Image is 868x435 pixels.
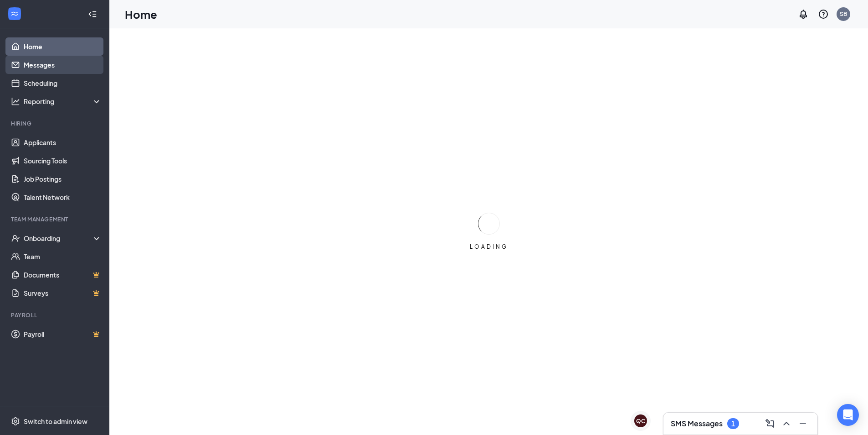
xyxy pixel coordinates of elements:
div: 1 [731,420,735,428]
svg: ChevronUp [781,418,792,429]
div: Onboarding [24,234,94,243]
a: DocumentsCrown [24,266,102,284]
svg: Collapse [88,10,97,19]
a: Talent Network [24,188,102,206]
div: SB [840,10,847,18]
button: ChevronUp [779,416,794,431]
a: Home [24,37,102,56]
h1: Home [125,6,157,22]
svg: Analysis [11,97,20,106]
svg: Minimize [797,418,808,429]
a: Messages [24,56,102,74]
a: PayrollCrown [24,325,102,343]
div: LOADING [466,243,512,251]
div: Team Management [11,215,100,223]
div: Switch to admin view [24,417,87,426]
a: Applicants [24,133,102,152]
a: Job Postings [24,170,102,188]
a: Team [24,247,102,266]
svg: ComposeMessage [765,418,776,429]
div: Reporting [24,97,102,106]
a: Sourcing Tools [24,152,102,170]
div: Open Intercom Messenger [837,404,859,426]
h3: SMS Messages [671,419,723,429]
a: SurveysCrown [24,284,102,302]
svg: QuestionInfo [818,9,829,20]
div: Hiring [11,120,100,127]
svg: Notifications [798,9,809,20]
a: Scheduling [24,74,102,92]
button: ComposeMessage [763,416,777,431]
div: Payroll [11,311,100,319]
div: QC [636,417,645,425]
svg: WorkstreamLogo [10,9,19,18]
svg: UserCheck [11,234,20,243]
button: Minimize [796,416,810,431]
svg: Settings [11,417,20,426]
